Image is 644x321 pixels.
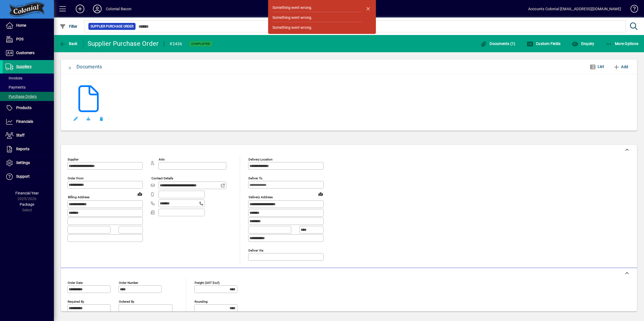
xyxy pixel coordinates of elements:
[15,191,39,195] span: Financial Year
[69,112,82,125] button: Edit
[606,41,639,46] span: More Options
[528,5,621,13] div: Accounts Colonial [EMAIL_ADDRESS][DOMAIN_NAME]
[91,24,133,29] span: Supplier Purchase Order
[3,156,54,170] a: Settings
[16,160,30,165] span: Settings
[479,39,517,48] button: Documents (1)
[68,281,83,284] mat-label: Order date
[598,64,604,69] span: List
[64,60,77,73] button: Close
[71,4,89,14] button: Add
[3,46,54,60] a: Customers
[68,158,79,161] mat-label: Supplier
[572,41,594,46] span: Enquiry
[16,37,23,41] span: POS
[16,106,32,110] span: Products
[3,92,54,101] a: Purchase Orders
[3,142,54,156] a: Reports
[106,5,131,13] div: Colonial Bacon
[119,281,138,284] mat-label: Order number
[88,39,159,48] div: Supplier Purchase Order
[20,202,34,207] span: Package
[16,147,29,151] span: Reports
[119,299,134,303] mat-label: Ordered by
[89,4,106,14] button: Profile
[248,248,263,252] mat-label: Deliver via
[58,22,79,31] button: Filter
[3,74,54,83] a: Invoices
[16,119,33,124] span: Financials
[5,94,37,99] span: Purchase Orders
[3,101,54,115] a: Products
[16,64,32,69] span: Suppliers
[68,176,84,180] mat-label: Order from
[60,41,78,46] span: Back
[16,133,25,137] span: Staff
[3,19,54,32] a: Home
[3,83,54,92] a: Payments
[54,39,84,48] app-page-header-button: Back
[16,51,34,55] span: Customers
[3,129,54,142] a: Staff
[3,33,54,46] a: POS
[77,62,102,71] div: Documents
[611,62,630,72] button: Add
[82,112,95,125] a: Download
[3,170,54,183] a: Support
[159,158,165,161] mat-label: Attn
[626,1,637,19] a: Knowledge Base
[3,115,54,128] a: Financials
[58,39,79,48] button: Back
[316,190,325,198] a: View on map
[604,39,640,48] button: More Options
[191,42,210,46] span: Completed
[480,41,515,46] span: Documents (1)
[570,39,595,48] button: Enquiry
[16,23,26,27] span: Home
[68,299,84,303] mat-label: Required by
[527,41,561,46] span: Custom Fields
[136,190,144,198] a: View on map
[195,299,207,303] mat-label: Rounding
[95,112,108,125] button: Remove
[16,174,30,179] span: Support
[195,281,220,284] mat-label: Freight (GST excl)
[248,176,262,180] mat-label: Deliver To
[613,62,628,71] span: Add
[248,158,272,161] mat-label: Delivery Location
[5,85,26,89] span: Payments
[525,39,562,48] button: Custom Fields
[5,76,22,80] span: Invoices
[60,24,78,29] span: Filter
[585,62,608,72] button: List
[169,40,182,48] div: #2436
